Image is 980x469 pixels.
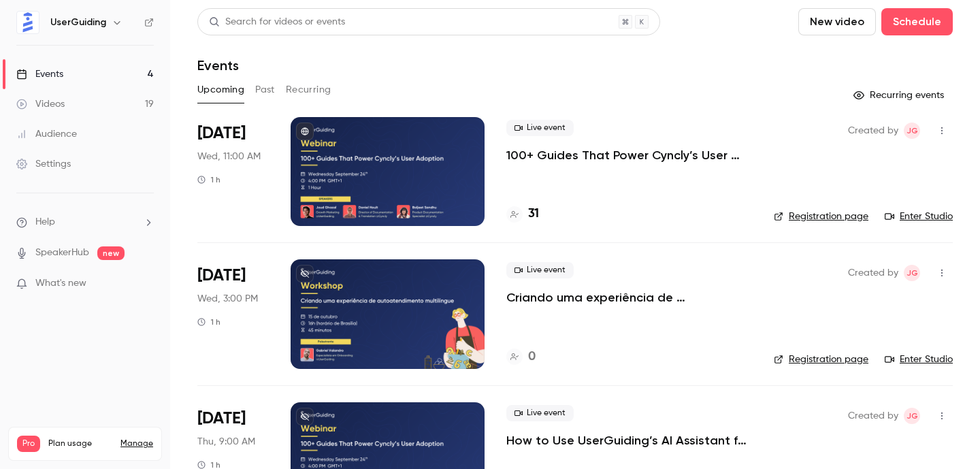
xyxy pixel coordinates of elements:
div: Audience [16,127,77,141]
div: Sep 24 Wed, 4:00 PM (Europe/London) [197,117,269,226]
span: Created by [848,408,898,424]
span: JG [906,408,918,424]
a: Criando uma experiência de autoatendimento multilíngue [506,289,752,306]
h4: 31 [528,205,539,223]
span: Created by [848,123,898,139]
a: SpeakerHub [35,246,89,260]
li: help-dropdown-opener [16,215,154,229]
div: Oct 15 Wed, 4:00 PM (America/Sao Paulo) [197,259,269,368]
span: Live event [506,120,574,136]
span: JG [906,123,918,139]
span: [DATE] [197,123,246,144]
button: Upcoming [197,79,244,101]
span: Plan usage [48,438,112,449]
span: Thu, 9:00 AM [197,435,255,449]
span: Joud Ghazal [904,408,920,424]
div: Videos [16,97,65,111]
a: Manage [120,438,153,449]
button: New video [798,8,876,35]
a: 0 [506,348,536,366]
span: Joud Ghazal [904,123,920,139]
span: Wed, 3:00 PM [197,292,258,306]
button: Recurring [286,79,331,101]
span: Joud Ghazal [904,265,920,281]
button: Schedule [881,8,953,35]
span: Created by [848,265,898,281]
span: Wed, 11:00 AM [197,150,261,163]
div: Search for videos or events [209,15,345,29]
h6: UserGuiding [50,16,106,29]
a: 31 [506,205,539,223]
a: Enter Studio [885,353,953,366]
span: Help [35,215,55,229]
h4: 0 [528,348,536,366]
span: Pro [17,436,40,452]
img: UserGuiding [17,12,39,33]
div: 1 h [197,174,220,185]
iframe: Noticeable Trigger [137,278,154,290]
span: Live event [506,405,574,421]
span: What's new [35,276,86,291]
h1: Events [197,57,239,74]
span: [DATE] [197,408,246,430]
span: new [97,246,125,260]
div: Settings [16,157,71,171]
a: Registration page [774,353,868,366]
div: Events [16,67,63,81]
span: Live event [506,262,574,278]
button: Recurring events [847,84,953,106]
span: [DATE] [197,265,246,287]
button: Past [255,79,275,101]
a: 100+ Guides That Power Cyncly’s User Adoption [506,147,752,163]
a: Enter Studio [885,210,953,223]
div: 1 h [197,317,220,327]
span: JG [906,265,918,281]
a: Registration page [774,210,868,223]
a: How to Use UserGuiding’s AI Assistant for Seamless Support and Adoption [506,432,752,449]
